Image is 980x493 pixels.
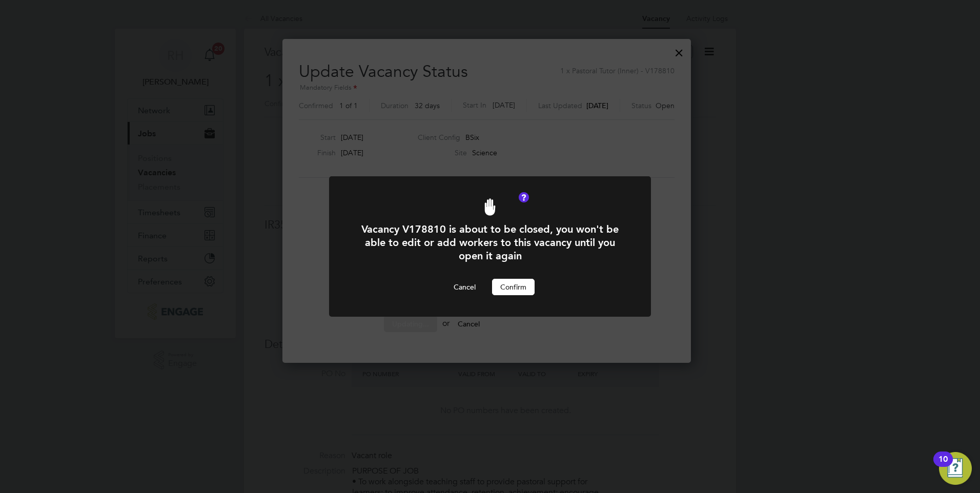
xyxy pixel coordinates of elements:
button: Cancel [445,279,484,295]
div: 10 [938,459,948,473]
button: Open Resource Center, 10 new notifications [939,452,972,485]
h1: Vacancy V178810 is about to be closed, you won't be able to edit or add workers to this vacancy u... [357,222,623,262]
button: Confirm [492,279,535,295]
button: Vacancy Status Definitions [519,192,529,202]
